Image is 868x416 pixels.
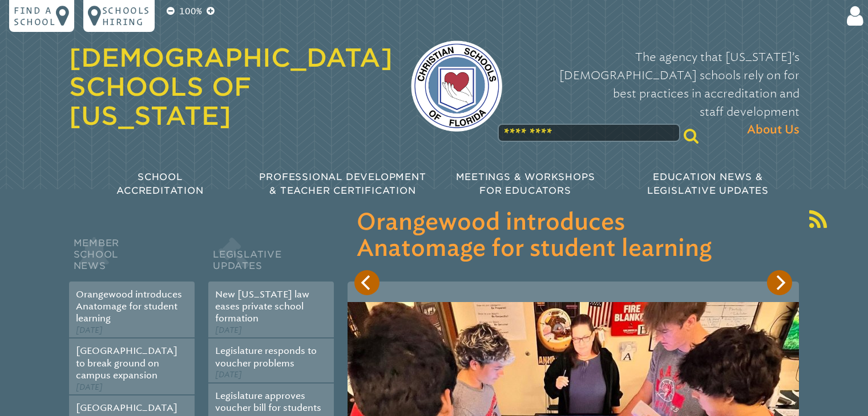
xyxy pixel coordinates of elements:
[69,43,393,130] a: [DEMOGRAPHIC_DATA] Schools of [US_STATE]
[102,5,150,27] p: Schools Hiring
[177,5,204,18] p: 100%
[357,210,790,262] h3: Orangewood introduces Anatomage for student learning
[14,5,56,27] p: Find a school
[259,172,426,196] span: Professional Development & Teacher Certification
[69,235,195,282] h2: Member School News
[76,325,103,335] span: [DATE]
[647,172,769,196] span: Education News & Legislative Updates
[520,48,800,139] p: The agency that [US_STATE]’s [DEMOGRAPHIC_DATA] schools rely on for best practices in accreditati...
[215,345,317,368] a: Legislature responds to voucher problems
[354,270,380,295] button: Previous
[208,235,334,282] h2: Legislative Updates
[215,325,242,335] span: [DATE]
[76,289,182,324] a: Orangewood introduces Anatomage for student learning
[747,121,800,139] span: About Us
[76,345,177,381] a: [GEOGRAPHIC_DATA] to break ground on campus expansion
[456,172,595,196] span: Meetings & Workshops for Educators
[215,370,242,380] span: [DATE]
[215,289,309,324] a: New [US_STATE] law eases private school formation
[116,172,203,196] span: School Accreditation
[411,40,502,132] img: csf-logo-web-colors.png
[76,382,103,392] span: [DATE]
[767,270,792,295] button: Next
